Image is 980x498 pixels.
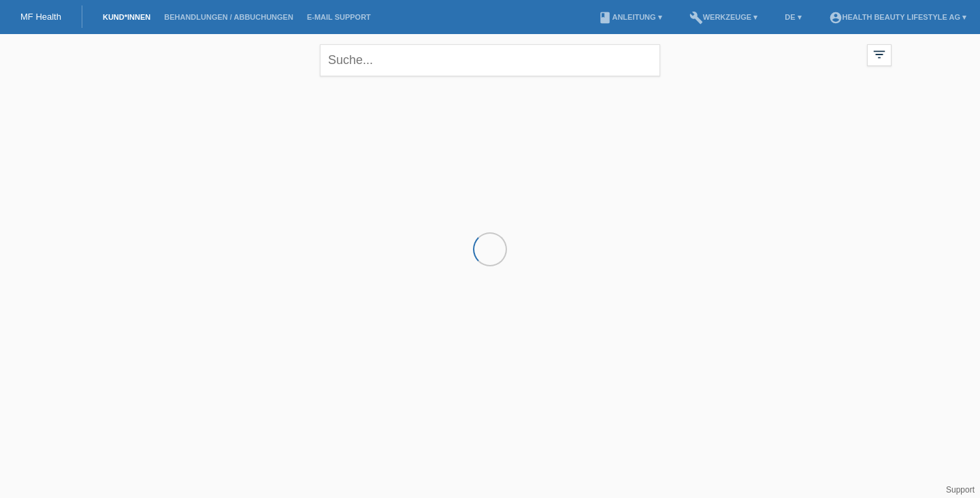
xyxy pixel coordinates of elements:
a: account_circleHealth Beauty Lifestyle AG ▾ [822,13,973,21]
input: Suche... [320,44,660,76]
i: build [689,11,703,25]
a: Behandlungen / Abbuchungen [157,13,300,21]
a: buildWerkzeuge ▾ [683,13,765,21]
a: DE ▾ [778,13,808,21]
a: bookAnleitung ▾ [591,13,668,21]
a: E-Mail Support [300,13,378,21]
i: account_circle [829,11,843,25]
a: MF Health [20,12,61,22]
a: Support [946,485,975,495]
i: filter_list [872,47,887,62]
a: Kund*innen [96,13,157,21]
i: book [598,11,612,25]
